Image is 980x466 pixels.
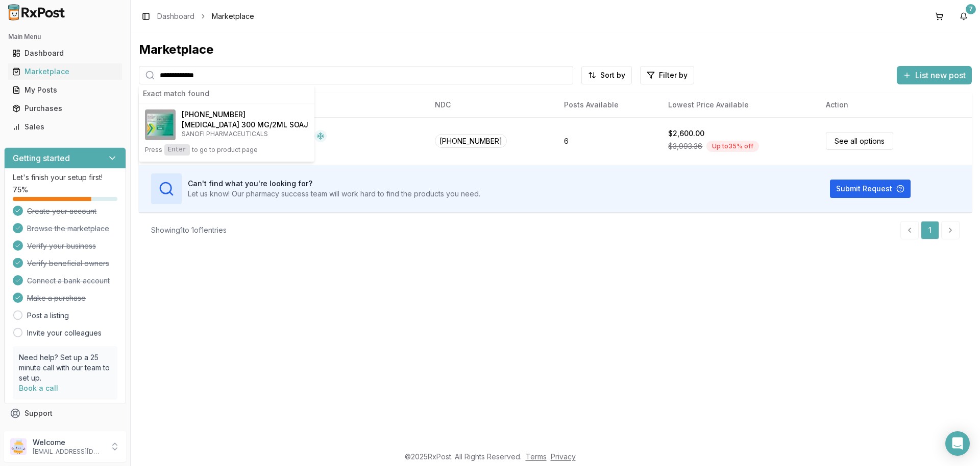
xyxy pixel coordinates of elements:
h3: Can't find what you're looking for? [188,179,480,189]
button: Support [4,404,126,423]
span: to go to product page [192,146,258,154]
a: Invite your colleagues [27,328,102,338]
td: 6 [556,117,660,165]
th: Posts Available [556,93,660,117]
button: Dupixent 300 MG/2ML SOAJ[PHONE_NUMBER][MEDICAL_DATA] 300 MG/2ML SOAJSANOFI PHARMACEUTICALSPressEn... [139,103,314,162]
p: SANOFI PHARMACEUTICALS [182,130,308,138]
button: Sales [4,119,126,135]
button: Filter by [640,66,694,84]
a: Dashboard [8,44,122,62]
div: Purchases [12,103,118,114]
span: Marketplace [212,11,254,21]
button: Dashboard [4,45,126,61]
span: Sort by [600,70,625,80]
span: [PHONE_NUMBER] [435,134,507,148]
span: Connect a bank account [27,276,110,286]
span: [PHONE_NUMBER] [182,109,246,120]
span: Make a purchase [27,293,86,303]
div: Exact match found [139,84,314,103]
span: Verify beneficial owners [27,258,109,269]
a: Dashboard [157,11,194,21]
a: Book a call [19,384,58,392]
h2: Main Menu [8,33,122,41]
div: Sales [12,122,118,132]
img: RxPost Logo [4,4,69,20]
div: 7 [966,4,976,14]
a: My Posts [8,81,122,99]
button: Submit Request [830,180,911,198]
a: Terms [526,452,547,461]
div: Open Intercom Messenger [945,431,970,456]
p: [EMAIL_ADDRESS][DOMAIN_NAME] [33,448,104,456]
h4: [MEDICAL_DATA] 300 MG/2ML SOAJ [182,120,308,130]
p: Need help? Set up a 25 minute call with our team to set up. [19,352,111,383]
a: 1 [921,221,939,239]
th: NDC [427,93,556,117]
a: List new post [897,71,972,81]
div: Marketplace [139,41,972,58]
button: Purchases [4,100,126,117]
a: See all options [826,132,893,150]
div: Up to 35 % off [706,141,759,152]
span: Create your account [27,206,96,216]
span: List new post [915,69,966,81]
img: User avatar [10,438,27,455]
p: Welcome [33,437,104,448]
kbd: Enter [164,144,190,156]
a: Purchases [8,99,122,118]
span: Browse the marketplace [27,224,109,234]
button: List new post [897,66,972,84]
a: Sales [8,118,122,136]
a: Marketplace [8,62,122,81]
span: Filter by [659,70,688,80]
span: $3,993.36 [668,141,702,151]
span: Verify your business [27,241,96,251]
th: Action [818,93,972,117]
div: My Posts [12,85,118,95]
nav: pagination [900,221,960,239]
a: Privacy [551,452,576,461]
a: Post a listing [27,310,69,321]
img: Dupixent 300 MG/2ML SOAJ [145,109,176,140]
button: 7 [955,8,972,25]
span: Press [145,146,162,154]
th: Lowest Price Available [660,93,817,117]
nav: breadcrumb [157,11,254,21]
p: Let's finish your setup first! [13,172,117,183]
button: Sort by [581,66,632,84]
div: Marketplace [12,66,118,77]
div: Showing 1 to 1 of 1 entries [151,225,227,235]
div: Dashboard [12,48,118,58]
button: Feedback [4,423,126,441]
h3: Getting started [13,152,70,164]
p: Let us know! Our pharmacy success team will work hard to find the products you need. [188,189,480,199]
button: Marketplace [4,63,126,80]
div: $2,600.00 [668,128,704,139]
button: My Posts [4,82,126,98]
span: 75 % [13,185,28,195]
span: Feedback [24,427,59,437]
